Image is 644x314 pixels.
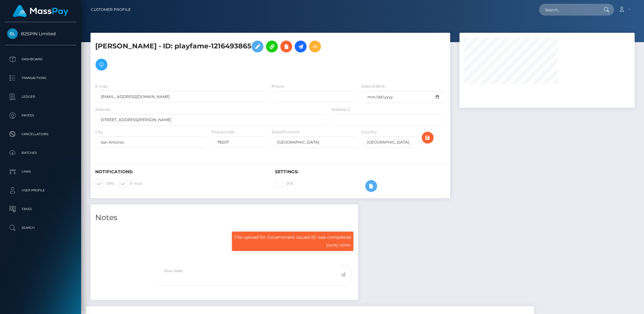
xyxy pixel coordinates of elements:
p: Dashboard [7,55,74,64]
label: Date of Birth [361,84,386,89]
label: City [95,129,103,135]
label: 2FA [275,179,293,188]
a: Search [5,220,76,236]
img: B2SPIN Limited [7,28,18,39]
label: E-mail [95,84,107,89]
a: Transactions [5,70,76,86]
label: E-mail [119,179,142,188]
a: Taxes [5,201,76,217]
label: Address 2 [332,107,350,112]
p: Batches [7,148,74,158]
p: Payees [7,111,74,120]
p: Search [7,223,74,233]
a: Customer Profile [91,3,131,16]
p: Links [7,167,74,176]
a: Links [5,164,76,179]
p: Taxes [7,204,74,214]
p: Ledger [7,92,74,101]
img: MassPay Logo [13,5,68,17]
a: Batches [5,145,76,161]
p: Transactions [7,73,74,83]
h5: [PERSON_NAME] - ID: playfame-1216493865 [95,37,326,74]
h4: Notes [95,212,353,223]
input: Search... [539,4,598,16]
small: [DATE] 1:37PM [326,243,351,248]
h6: Notifications: [95,169,266,174]
label: SMS [95,179,114,188]
a: Initiate Payout [295,41,307,52]
label: Phone [272,84,284,89]
a: User Profile [5,183,76,198]
label: Postal Code [212,129,234,135]
span: B2SPIN Limited [5,31,76,37]
a: Ledger [5,89,76,105]
div: GENERAL [91,232,358,257]
label: Country [361,129,377,135]
p: File upload for Government issued ID was completed [234,234,351,241]
label: State/Province [272,129,299,135]
p: Cancellations [7,130,74,139]
p: User Profile [7,186,74,195]
h6: Settings: [275,169,445,174]
a: Cancellations [5,126,76,142]
label: Address [95,107,111,112]
a: Dashboard [5,52,76,67]
a: Payees [5,108,76,123]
